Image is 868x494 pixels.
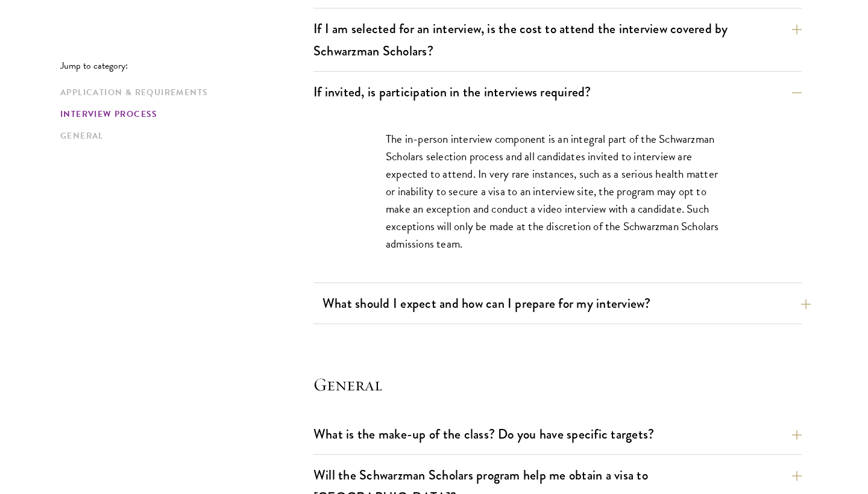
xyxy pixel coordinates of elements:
button: What is the make-up of the class? Do you have specific targets? [313,421,802,448]
button: What should I expect and how can I prepare for my interview? [322,290,811,317]
button: If I am selected for an interview, is the cost to attend the interview covered by Schwarzman Scho... [313,15,802,64]
a: Application & Requirements [60,86,306,99]
a: General [60,130,306,142]
h4: General [313,372,802,396]
p: Jump to category: [60,60,313,71]
button: If invited, is participation in the interviews required? [313,78,802,105]
p: The in-person interview component is an integral part of the Schwarzman Scholars selection proces... [386,130,729,252]
a: Interview Process [60,108,306,120]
